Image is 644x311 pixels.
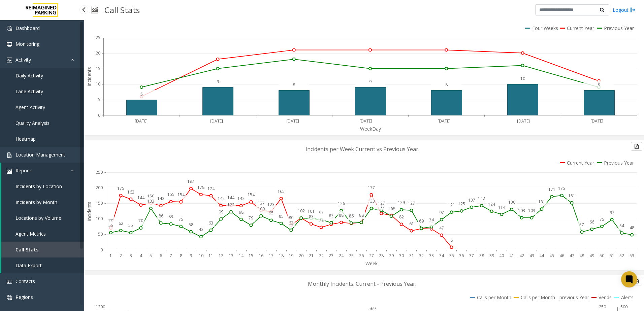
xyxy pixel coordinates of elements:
text: Monthly Incidents. Current - Previous Year. [308,280,416,287]
text: 4 [140,253,142,258]
text: 9 [217,79,219,84]
text: 97 [319,210,324,215]
text: 6 [160,253,162,258]
img: pageIcon [91,2,98,18]
span: Heatmap [15,136,36,142]
text: 11 [208,253,213,258]
text: 34 [439,253,444,258]
text: 41 [509,253,514,258]
text: [DATE] [590,118,603,124]
img: 'icon' [7,295,12,300]
text: 38 [479,253,484,258]
text: 175 [558,185,565,191]
text: 52 [619,253,624,258]
img: 'icon' [7,168,12,174]
text: 133 [368,198,375,204]
text: 154 [178,192,185,198]
span: Lane Activity [15,88,43,95]
span: Call Stats [15,246,38,253]
text: 250 [599,304,606,310]
text: 15 [96,66,100,71]
text: 178 [197,184,204,190]
text: 86 [159,213,163,219]
text: 8 [180,253,182,258]
text: 79 [249,215,253,221]
text: [DATE] [135,118,148,124]
text: 97 [610,210,614,215]
h3: Call Stats [101,2,143,18]
text: 51 [610,253,614,258]
span: Agent Metrics [15,231,46,237]
text: 83 [309,214,314,219]
a: Logout [613,6,636,13]
text: 36 [459,253,464,258]
text: 500 [620,304,627,310]
text: 144 [137,195,145,201]
text: 150 [96,200,103,206]
text: 95 [269,210,273,216]
text: 35 [449,253,454,258]
text: 9 [190,253,192,258]
text: 61 [409,221,414,227]
text: 137 [468,197,475,203]
text: 48 [579,253,584,258]
text: 24 [339,253,344,258]
text: 175 [117,185,124,191]
text: 133 [147,198,154,204]
span: Daily Activity [15,72,43,79]
text: 127 [258,200,265,206]
text: 155 [167,192,174,197]
text: 63 [208,220,213,226]
text: Incidents per Week Current vs Previous Year. [305,145,419,153]
text: 127 [408,200,415,206]
text: 50 [98,231,103,237]
text: 142 [478,196,485,201]
span: Incidents by Location [15,183,62,189]
text: [DATE] [286,118,299,124]
a: Data Export [1,257,84,273]
text: 50 [600,253,604,258]
text: 250 [96,169,103,175]
text: 150 [147,193,154,199]
text: 2 [120,253,122,258]
text: [DATE] [517,118,530,124]
text: 121 [448,202,455,208]
text: 72 [319,217,324,223]
text: 86 [349,213,354,219]
text: 123 [267,202,275,207]
text: 117 [378,203,385,209]
a: Call Stats [1,242,84,257]
text: 129 [398,200,405,205]
span: Location Management [15,151,65,158]
text: 74 [429,217,434,222]
text: 103 [518,208,525,213]
text: [DATE] [210,118,223,124]
text: 43 [529,253,534,258]
text: 47 [570,253,574,258]
text: 62 [119,220,123,226]
text: 100 [96,216,103,221]
text: 3 [130,253,132,258]
text: 57 [579,222,584,228]
text: 165 [278,188,285,194]
text: 8 [598,82,600,88]
span: Monitoring [15,41,39,47]
text: 20 [96,50,100,56]
span: Regions [15,294,33,300]
text: 174 [207,186,215,192]
text: 154 [248,192,255,198]
span: Reports [15,167,33,174]
text: 45 [549,253,554,258]
text: 88 [359,212,364,218]
text: 25 [349,253,354,258]
a: Locations by Volume [1,210,84,226]
text: 151 [568,193,575,199]
text: 8 [293,82,295,88]
a: Reports [1,163,84,178]
text: 10 [96,81,100,87]
span: Quality Analysis [15,120,50,126]
text: 15 [249,253,253,258]
text: 124 [488,201,495,207]
span: Data Export [15,262,42,269]
text: 55 [128,222,133,228]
